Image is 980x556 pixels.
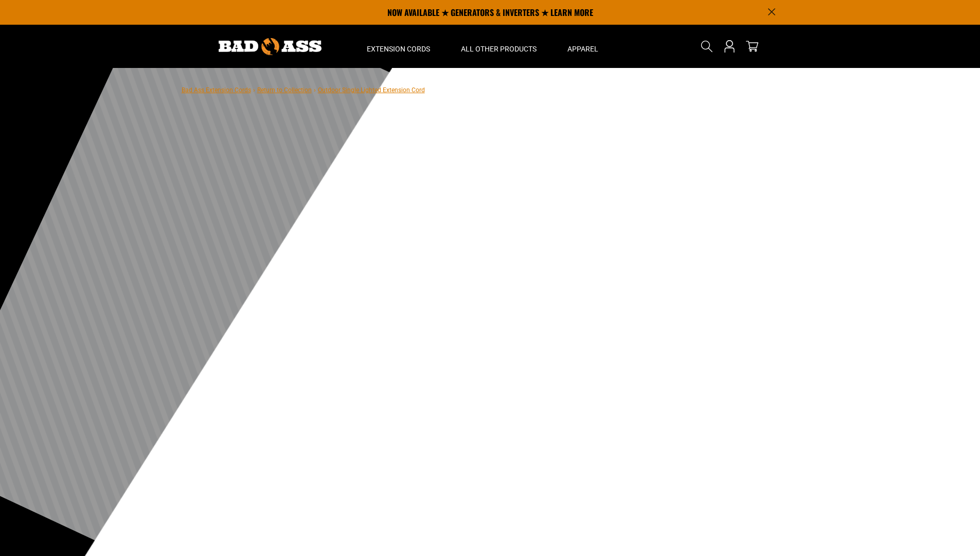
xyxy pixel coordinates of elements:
summary: All Other Products [446,25,552,68]
a: Return to Collection [257,86,312,94]
nav: breadcrumbs [182,83,425,96]
span: Outdoor Single Lighted Extension Cord [318,86,425,94]
span: › [314,86,316,94]
summary: Search [699,38,715,55]
summary: Apparel [552,25,614,68]
span: Extension Cords [367,44,430,54]
summary: Extension Cords [351,25,446,68]
span: › [253,86,255,94]
a: Bad Ass Extension Cords [182,86,251,94]
span: All Other Products [461,44,537,54]
span: Apparel [567,44,598,54]
img: Bad Ass Extension Cords [219,38,322,55]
